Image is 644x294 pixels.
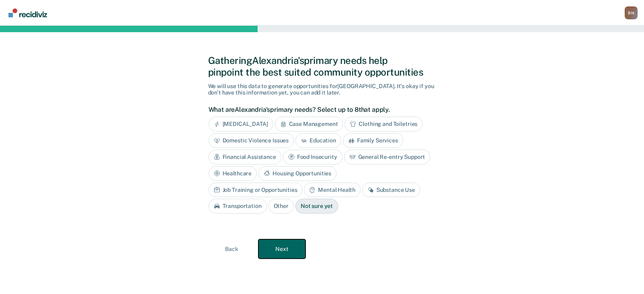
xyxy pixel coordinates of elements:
button: Profile dropdown button [625,6,638,19]
div: Mental Health [304,183,360,197]
div: Job Training or Opportunities [208,183,303,197]
div: Healthcare [208,166,257,181]
button: Next [258,239,305,259]
img: Recidiviz [8,8,47,17]
div: Transportation [208,199,267,214]
div: Substance Use [362,183,420,197]
div: B N [625,6,638,19]
label: What are Alexandria's primary needs? Select up to 8 that apply. [208,106,432,113]
div: Case Management [275,117,343,132]
div: Gathering Alexandria's primary needs help pinpoint the best suited community opportunities [208,55,436,78]
div: [MEDICAL_DATA] [208,117,273,132]
div: We will use this data to generate opportunities for [GEOGRAPHIC_DATA] . It's okay if you don't ha... [208,83,436,97]
div: Food Insecurity [283,150,343,164]
div: Clothing and Toiletries [345,117,423,132]
div: Housing Opportunities [258,166,336,181]
div: Education [295,133,341,148]
div: Domestic Violence Issues [208,133,294,148]
button: Back [208,239,255,259]
div: Family Services [343,133,403,148]
div: Not sure yet [295,199,338,214]
div: Financial Assistance [208,150,281,164]
div: Other [268,199,294,214]
div: General Re-entry Support [344,150,431,164]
